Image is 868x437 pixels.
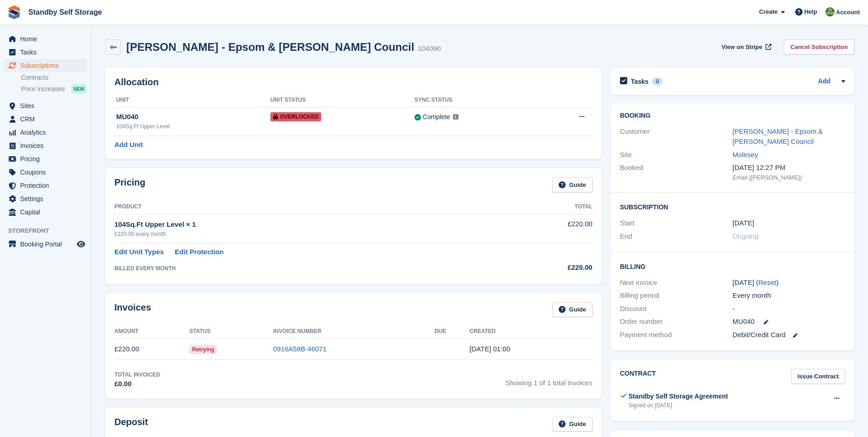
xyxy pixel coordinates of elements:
h2: Pricing [114,177,146,192]
span: Invoices [20,139,75,152]
h2: [PERSON_NAME] - Epsom & [PERSON_NAME] Council [126,41,414,53]
div: Billing period [620,290,733,301]
div: Debit/Credit Card [733,330,845,340]
span: Coupons [20,166,75,179]
img: stora-icon-8386f47178a22dfd0bd8f6a31ec36ba5ce8667c1dd55bd0f319d3a0aa187defe.svg [7,5,21,19]
a: Reset [758,279,776,286]
a: Guide [552,302,593,317]
div: Email ([PERSON_NAME]) [733,173,845,182]
div: MU040 [116,112,270,122]
a: Standby Self Storage [25,5,106,20]
div: Complete [423,112,450,122]
th: Amount [114,324,189,339]
a: menu [5,206,86,218]
div: 104090 [418,44,441,54]
th: Status [189,324,273,339]
a: menu [5,166,86,179]
a: Cancel Subscription [784,39,854,55]
time: 2025-09-01 00:00:00 UTC [733,218,754,229]
span: Booking Portal [20,238,75,251]
a: View on Stripe [718,39,773,55]
a: Issue Contract [791,369,845,384]
div: Site [620,150,733,160]
div: Order number [620,317,733,327]
th: Total [504,200,592,214]
div: Next invoice [620,278,733,288]
span: Retrying [189,345,217,354]
a: menu [5,126,86,139]
span: Help [804,7,817,16]
th: Invoice Number [273,324,435,339]
img: Steve Hambridge [825,7,835,16]
span: CRM [20,113,75,126]
div: Booked [620,163,733,182]
span: Capital [20,206,75,218]
span: Sites [20,99,75,112]
div: Start [620,218,733,229]
div: 104Sq.Ft Upper Level × 1 [114,219,504,230]
span: Protection [20,179,75,192]
h2: Subscription [620,202,845,211]
div: 0 [652,77,663,86]
span: Overlocked [270,112,322,121]
th: Sync Status [415,93,539,108]
h2: Booking [620,112,845,120]
th: Created [469,324,593,339]
a: Edit Protection [175,247,224,257]
td: £220.00 [504,214,592,243]
div: [DATE] ( ) [733,278,845,288]
time: 2025-09-01 00:00:44 UTC [469,345,510,353]
a: Guide [552,417,593,432]
a: menu [5,59,86,72]
a: menu [5,153,86,165]
span: Tasks [20,46,75,59]
a: Edit Unit Types [114,247,164,257]
a: menu [5,99,86,112]
a: menu [5,46,86,59]
span: View on Stripe [722,43,762,52]
th: Unit [114,93,270,108]
img: icon-info-grey-7440780725fd019a000dd9b08b2336e03edf1995a4989e88bcd33f0948082b44.svg [453,114,458,120]
div: Discount [620,304,733,314]
a: menu [5,33,86,45]
th: Due [435,324,470,339]
a: Contracts [21,73,86,82]
a: Price increases NEW [21,84,86,94]
h2: Deposit [114,417,148,432]
div: [DATE] 12:27 PM [733,163,845,173]
span: MU040 [733,317,755,327]
div: End [620,231,733,242]
div: Every month [733,290,845,301]
a: menu [5,139,86,152]
span: Home [20,33,75,45]
span: Subscriptions [20,59,75,72]
a: menu [5,238,86,251]
a: [PERSON_NAME] - Epsom & [PERSON_NAME] Council [733,127,823,146]
span: Analytics [20,126,75,139]
a: Preview store [75,239,86,250]
div: Total Invoiced [114,371,160,379]
div: Signed on [DATE] [629,401,728,410]
span: Create [759,7,777,16]
span: Ongoing [733,232,759,240]
div: £220.00 every month [114,230,504,238]
span: Showing 1 of 1 total invoices [506,371,593,389]
a: 0916A58B-46071 [273,345,327,353]
div: BILLED EVERY MONTH [114,264,504,273]
h2: Billing [620,262,845,271]
div: NEW [71,84,86,93]
h2: Contract [620,369,656,384]
th: Product [114,200,504,214]
a: menu [5,192,86,205]
a: Add [818,76,830,87]
a: Guide [552,177,593,192]
div: Customer [620,126,733,147]
a: menu [5,179,86,192]
a: Add Unit [114,140,143,150]
div: £0.00 [114,379,160,389]
div: Standby Self Storage Agreement [629,392,728,401]
span: Settings [20,192,75,205]
div: 104Sq.Ft Upper Level [116,122,270,131]
th: Unit Status [270,93,415,108]
h2: Allocation [114,77,593,87]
